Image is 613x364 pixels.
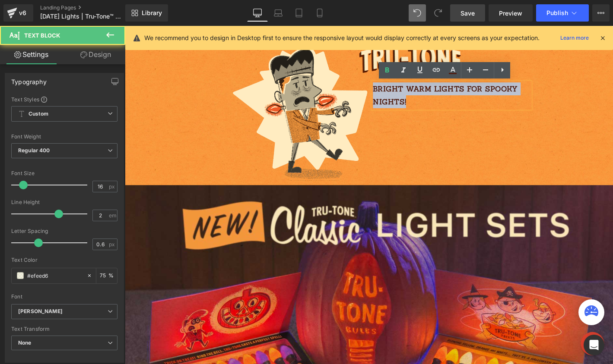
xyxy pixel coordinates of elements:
button: Redo [429,4,447,22]
span: Library [142,9,162,17]
div: Text Transform [11,326,118,332]
a: New Library [125,4,168,22]
span: Save [461,9,475,18]
span: Text Block [24,32,60,39]
div: Letter Spacing [11,228,118,234]
div: Text Color [11,257,118,263]
div: Font Size [11,170,118,176]
div: Font [11,294,118,300]
a: Tablet [289,4,309,22]
b: Custom [29,110,48,118]
a: Landing Pages [40,4,140,11]
button: Undo [409,4,426,22]
p: We recommend you to design in Desktop first to ensure the responsive layout would display correct... [144,33,540,43]
button: More [592,4,610,22]
i: [PERSON_NAME] [18,308,63,315]
div: Chat widget toggle [488,328,513,353]
a: Design [64,45,127,64]
span: Publish [546,9,568,16]
b: Regular 400 [18,147,50,154]
span: em [109,213,116,218]
div: % [96,268,117,283]
a: Learn more [557,33,592,43]
div: Font Weight [11,134,118,140]
img: Tru-Tone logo [247,15,365,53]
div: Open Intercom Messenger [584,335,604,355]
div: Typography [11,73,47,85]
a: Laptop [268,4,289,22]
p: bright warm lights for spooky nights! [266,60,434,88]
div: v6 [17,7,28,19]
b: None [18,339,32,346]
a: v6 [3,4,33,22]
input: Color [27,271,83,280]
img: Chat Button [488,328,513,353]
span: px [109,184,116,189]
span: px [109,242,116,247]
a: Mobile [309,4,330,22]
span: [DATE] Lights | Tru-Tone™ vintage-style LED light bulbs [40,13,123,20]
a: Desktop [247,4,268,22]
span: Preview [499,9,522,18]
div: Line Height [11,199,118,205]
button: Publish [536,4,589,22]
div: Text Styles [11,96,118,103]
a: Preview [489,4,533,22]
img: Illustration of Frankenstein with Tru-Tone light bulbs [89,15,261,166]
